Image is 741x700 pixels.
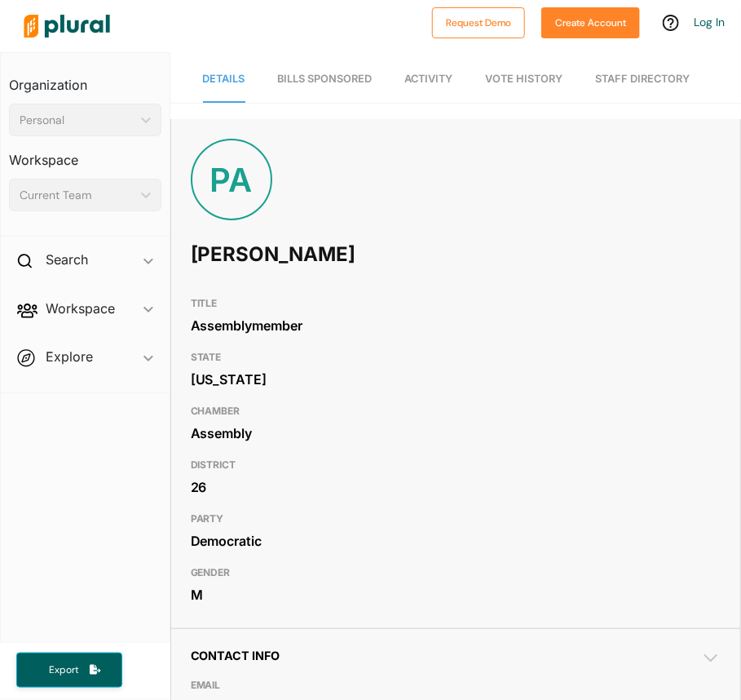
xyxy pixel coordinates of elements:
[191,583,721,607] div: M
[46,250,88,268] h2: Search
[191,367,721,392] div: [US_STATE]
[191,475,721,499] div: 26
[191,401,721,421] h3: CHAMBER
[432,7,525,38] button: Request Demo
[203,73,245,85] span: Details
[278,56,373,103] a: Bills Sponsored
[541,13,640,30] a: Create Account
[20,112,135,129] div: Personal
[191,313,721,338] div: Assemblymember
[541,7,640,38] button: Create Account
[203,56,245,103] a: Details
[9,61,161,97] h3: Organization
[596,56,690,103] a: Staff Directory
[191,649,280,662] span: Contact Info
[191,563,721,583] h3: GENDER
[16,653,122,688] button: Export
[486,56,563,103] a: Vote History
[191,509,721,529] h3: PARTY
[278,73,373,85] span: Bills Sponsored
[486,73,563,85] span: Vote History
[405,56,453,103] a: Activity
[191,348,721,367] h3: STATE
[9,136,161,172] h3: Workspace
[191,421,721,445] div: Assembly
[405,73,453,85] span: Activity
[191,230,509,279] h1: [PERSON_NAME]
[20,187,135,204] div: Current Team
[191,294,721,313] h3: TITLE
[191,529,721,553] div: Democratic
[694,15,725,29] a: Log In
[191,139,272,220] div: PA
[191,455,721,475] h3: DISTRICT
[191,676,721,695] h3: EMAIL
[432,13,525,30] a: Request Demo
[37,663,90,677] span: Export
